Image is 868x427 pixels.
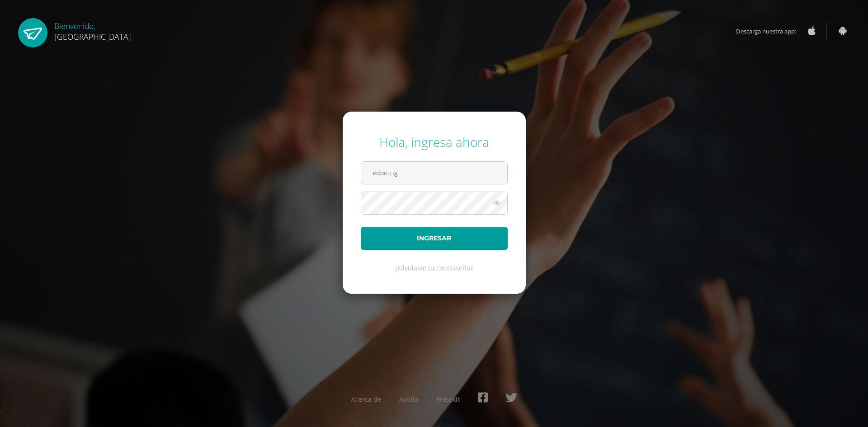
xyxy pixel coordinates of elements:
[54,31,131,42] span: [GEOGRAPHIC_DATA]
[736,23,805,40] span: Descarga nuestra app:
[361,133,508,150] div: Hola, ingresa ahora
[351,395,381,404] a: Acerca de
[436,395,460,404] a: Presskit
[361,227,508,250] button: Ingresar
[54,18,131,42] div: Bienvenido,
[399,395,418,404] a: Ayuda
[361,162,507,184] input: Correo electrónico o usuario
[395,263,473,272] a: ¿Olvidaste tu contraseña?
